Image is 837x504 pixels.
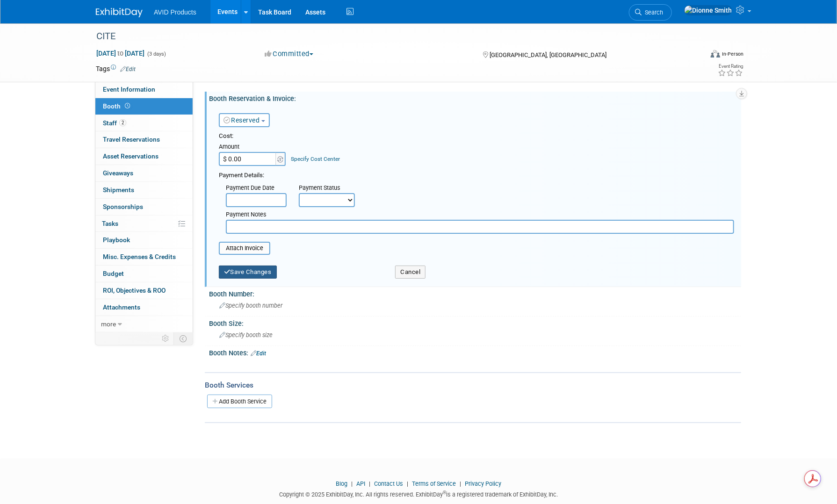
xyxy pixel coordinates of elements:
a: Staff2 [95,115,193,131]
span: Sponsorships [103,203,143,210]
div: CITE [93,28,688,45]
td: Tags [96,64,136,73]
a: API [356,480,365,487]
span: 2 [119,119,126,126]
span: Travel Reservations [103,136,160,143]
div: Booth Services [205,380,741,390]
sup: ® [443,490,446,495]
span: Playbook [103,236,130,244]
button: Reserved [219,113,270,127]
a: Specify Cost Center [291,156,340,162]
div: Booth Reservation & Invoice: [209,92,741,103]
div: In-Person [722,50,743,58]
span: ROI, Objectives & ROO [103,287,166,294]
a: Terms of Service [412,480,456,487]
a: Playbook [95,232,193,248]
span: AVID Products [154,8,196,16]
a: Sponsorships [95,199,193,215]
span: Asset Reservations [103,152,159,160]
img: Dionne Smith [684,5,732,15]
a: Privacy Policy [465,480,501,487]
a: Travel Reservations [95,131,193,148]
a: Reserved [224,116,260,124]
a: Contact Us [374,480,403,487]
span: Specify booth number [219,302,282,309]
span: Giveaways [103,169,133,177]
span: | [457,480,463,487]
a: Shipments [95,182,193,198]
span: Staff [103,119,126,127]
span: Specify booth size [219,331,273,338]
div: Booth Number: [209,287,741,299]
a: Attachments [95,299,193,316]
span: Search [642,9,663,16]
a: Giveaways [95,165,193,181]
a: Booth [95,98,193,115]
button: Cancel [395,266,426,279]
a: ROI, Objectives & ROO [95,282,193,299]
div: Payment Status [299,184,361,193]
button: Committed [261,49,317,59]
div: Amount [219,143,287,152]
td: Toggle Event Tabs [174,332,193,345]
div: Booth Notes: [209,346,741,358]
span: Event Information [103,86,155,93]
div: Event Format [647,49,743,63]
span: (3 days) [146,51,166,57]
div: Payment Details: [219,169,734,180]
a: Edit [251,350,266,357]
a: Misc. Expenses & Credits [95,249,193,265]
span: [DATE] [DATE] [96,49,145,58]
span: Booth not reserved yet [123,102,132,109]
span: [GEOGRAPHIC_DATA], [GEOGRAPHIC_DATA] [490,51,606,58]
span: Attachments [103,303,140,311]
span: to [116,50,125,57]
a: Event Information [95,81,193,98]
a: Edit [120,66,136,72]
td: Personalize Event Tab Strip [158,332,174,345]
a: Search [629,4,672,21]
div: Cost: [219,132,734,141]
span: Shipments [103,186,134,194]
a: Tasks [95,216,193,232]
img: Format-Inperson.png [711,50,720,58]
div: Booth Size: [209,317,741,328]
span: | [349,480,355,487]
span: Tasks [102,220,118,227]
button: Save Changes [219,266,277,279]
a: Blog [336,480,347,487]
img: ExhibitDay [96,8,143,17]
a: Add Booth Service [207,395,272,408]
span: Misc. Expenses & Credits [103,253,176,260]
span: | [404,480,411,487]
a: more [95,316,193,332]
span: | [367,480,373,487]
div: Event Rating [718,64,743,69]
a: Budget [95,266,193,282]
span: more [101,320,116,328]
span: Booth [103,102,132,110]
span: Budget [103,270,124,277]
div: Payment Due Date [226,184,285,193]
a: Asset Reservations [95,148,193,165]
div: Payment Notes [226,210,734,220]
